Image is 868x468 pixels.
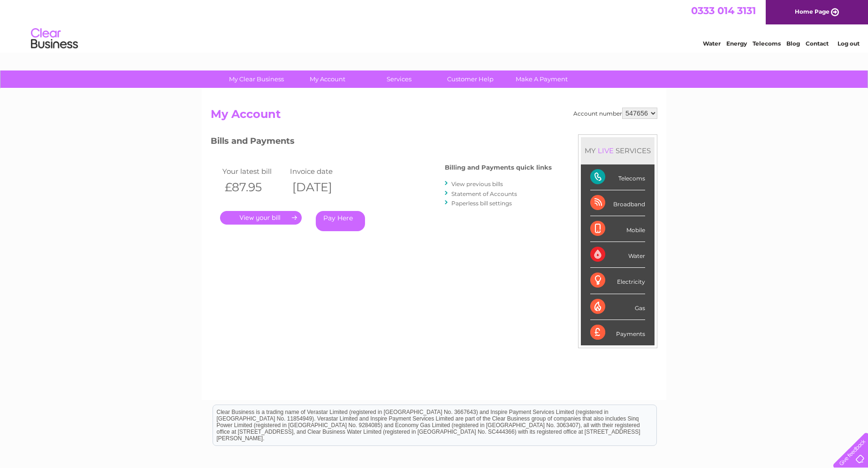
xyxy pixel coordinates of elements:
div: Clear Business is a trading name of Verastar Limited (registered in [GEOGRAPHIC_DATA] No. 3667643... [213,5,656,46]
img: logo.png [30,24,78,53]
div: Broadband [590,190,645,216]
div: Water [590,242,645,268]
div: Account number [573,108,657,119]
a: Log out [838,40,860,47]
th: £87.95 [220,178,288,197]
a: Services [360,70,438,88]
a: Water [703,40,721,47]
div: Mobile [590,216,645,242]
a: My Clear Business [218,70,295,88]
a: Make A Payment [503,70,580,88]
a: . [220,211,302,225]
div: LIVE [596,146,616,155]
a: Customer Help [432,70,509,88]
a: View previous bills [451,180,503,187]
a: Blog [786,40,800,47]
div: Electricity [590,268,645,294]
a: My Account [289,70,366,88]
h3: Bills and Payments [211,134,552,151]
div: MY SERVICES [581,137,655,164]
td: Your latest bill [220,165,288,178]
a: Telecoms [753,40,781,47]
a: 0333 014 3131 [691,5,756,16]
div: Payments [590,320,645,345]
h4: Billing and Payments quick links [445,164,552,171]
div: Gas [590,294,645,320]
th: [DATE] [288,178,355,197]
a: Energy [726,40,747,47]
h2: My Account [211,108,657,125]
td: Invoice date [288,165,355,178]
a: Paperless bill settings [451,200,512,207]
a: Contact [806,40,829,47]
a: Pay Here [316,211,365,231]
div: Telecoms [590,164,645,190]
a: Statement of Accounts [451,190,517,197]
